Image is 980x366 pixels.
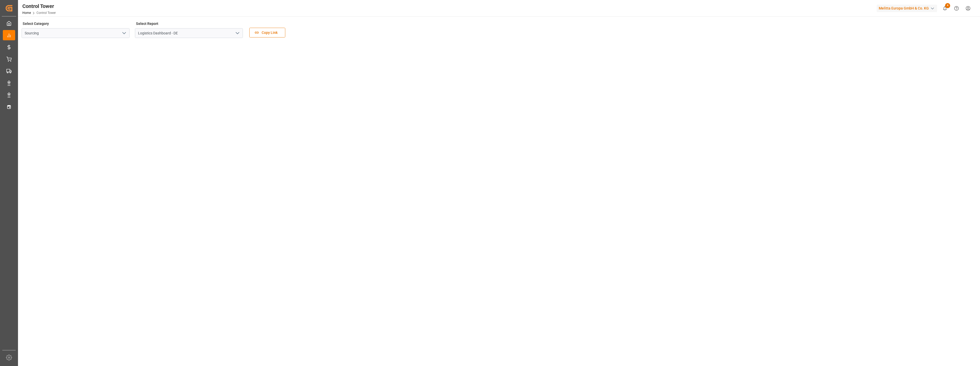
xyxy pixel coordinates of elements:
span: Copy Link [259,30,280,35]
label: Select Report [135,20,159,27]
label: Select Category [22,20,50,27]
div: Control Tower [22,2,56,10]
button: show 4 new notifications [939,3,951,14]
button: Melitta Europa GmbH & Co. KG [877,3,939,13]
a: Home [22,11,31,15]
span: 4 [945,3,950,8]
button: open menu [233,29,241,37]
input: Type to search/select [22,28,130,38]
button: Help Center [951,3,962,14]
button: Copy Link [249,28,285,37]
input: Type to search/select [135,28,243,38]
button: open menu [120,29,128,37]
div: Melitta Europa GmbH & Co. KG [877,5,937,12]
